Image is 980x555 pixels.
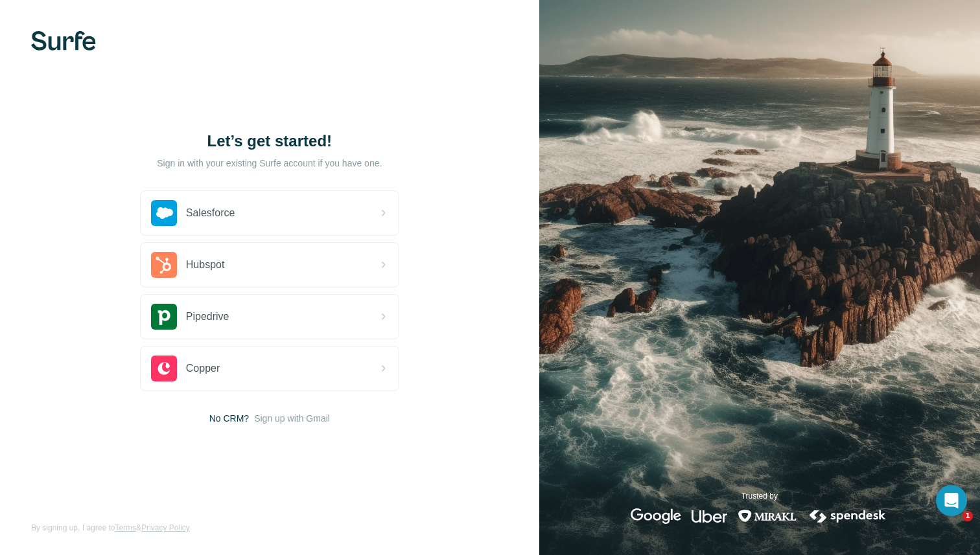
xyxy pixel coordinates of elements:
[692,508,727,524] img: uber's logo
[738,508,797,524] img: mirakl's logo
[141,523,190,532] a: Privacy Policy
[936,485,967,516] div: Open Intercom Messenger
[186,361,220,376] span: Copper
[186,205,235,221] span: Salesforce
[115,523,136,532] a: Terms
[151,304,177,330] img: pipedrive's logo
[741,490,778,502] p: Trusted by
[631,508,681,524] img: google's logo
[31,522,190,534] span: By signing up, I agree to &
[151,200,177,226] img: salesforce's logo
[936,511,967,542] iframe: Intercom live chat
[254,412,330,425] button: Sign up with Gmail
[209,412,249,425] span: No CRM?
[151,356,177,381] img: copper's logo
[140,131,399,152] h1: Let’s get started!
[31,31,96,51] img: Surfe's logo
[151,252,177,278] img: hubspot's logo
[808,508,888,524] img: spendesk's logo
[186,257,225,273] span: Hubspot
[962,511,973,521] span: 1
[186,309,229,324] span: Pipedrive
[157,157,382,170] p: Sign in with your existing Surfe account if you have one.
